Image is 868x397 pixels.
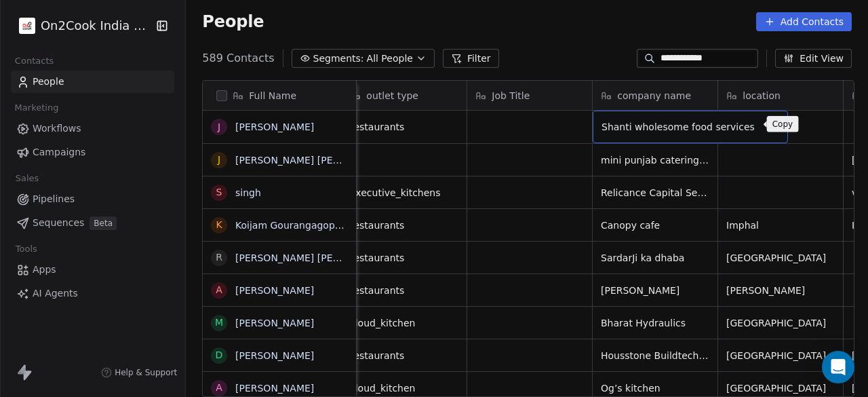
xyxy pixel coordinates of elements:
[601,186,709,200] span: Relicance Capital Services
[601,120,755,134] span: Shanti wholesome food services
[775,49,852,68] button: Edit View
[203,81,356,110] div: Full Name
[11,259,174,281] a: Apps
[216,250,222,265] div: R
[9,98,64,118] span: Marketing
[726,219,835,232] span: Imphal
[350,284,458,297] span: restaurants
[726,316,835,330] span: [GEOGRAPHIC_DATA]
[593,81,717,110] div: company name
[19,18,35,34] img: on2cook%20logo-04%20copy.jpg
[366,89,418,102] span: outlet type
[342,81,467,110] div: outlet type
[9,168,45,189] span: Sales
[350,219,458,232] span: restaurants
[216,381,223,395] div: A
[11,117,174,140] a: Workflows
[617,89,691,102] span: company name
[216,218,222,232] div: K
[33,216,84,230] span: Sequences
[33,286,78,301] span: AI Agents
[216,348,223,362] div: D
[33,192,75,206] span: Pipelines
[215,316,223,330] div: M
[115,367,177,378] span: Help & Support
[33,145,85,159] span: Campaigns
[601,349,709,362] span: Housstone Buildtech [GEOGRAPHIC_DATA]
[235,220,507,231] a: Koijam Gourangagopal [PERSON_NAME] [PERSON_NAME]
[350,251,458,265] span: restaurants
[33,75,64,89] span: People
[350,381,458,395] span: cloud_kitchen
[202,50,274,67] span: 589 Contacts
[202,12,264,32] span: People
[235,187,261,198] a: singh
[16,14,146,37] button: On2Cook India Pvt. Ltd.
[822,351,854,383] div: Open Intercom Messenger
[350,120,458,134] span: restaurants
[33,263,56,277] span: Apps
[235,318,314,328] a: [PERSON_NAME]
[726,381,835,395] span: [GEOGRAPHIC_DATA]
[11,141,174,164] a: Campaigns
[218,153,220,167] div: J
[350,349,458,362] span: restaurants
[218,120,220,134] div: J
[216,185,222,200] div: s
[726,349,835,362] span: [GEOGRAPHIC_DATA]
[601,219,709,232] span: Canopy cafe
[11,188,174,210] a: Pipelines
[601,381,709,395] span: Og’s kitchen
[726,251,835,265] span: [GEOGRAPHIC_DATA]
[235,252,396,263] a: [PERSON_NAME] [PERSON_NAME]
[601,153,709,167] span: mini punjab catering India service pvt ltd
[718,81,843,110] div: location
[235,350,314,361] a: [PERSON_NAME]
[235,121,314,132] a: [PERSON_NAME]
[443,49,499,68] button: Filter
[726,284,835,297] span: [PERSON_NAME]
[313,52,364,66] span: Segments:
[601,284,709,297] span: [PERSON_NAME]
[601,316,709,330] span: Bharat Hydraulics
[235,285,314,296] a: [PERSON_NAME]
[772,119,793,130] p: Copy
[492,89,530,102] span: Job Title
[101,367,177,378] a: Help & Support
[743,89,781,102] span: location
[9,239,43,259] span: Tools
[235,383,314,394] a: [PERSON_NAME]
[216,283,223,297] div: A
[601,251,709,265] span: SardarJi ka dhaba
[235,155,396,166] a: [PERSON_NAME] [PERSON_NAME]
[350,316,458,330] span: cloud_kitchen
[11,212,174,234] a: SequencesBeta
[90,216,117,230] span: Beta
[41,17,153,35] span: On2Cook India Pvt. Ltd.
[367,52,413,66] span: All People
[9,51,60,71] span: Contacts
[11,71,174,93] a: People
[350,186,458,200] span: executive_kitchens
[249,89,296,102] span: Full Name
[756,12,852,31] button: Add Contacts
[33,121,81,136] span: Workflows
[11,282,174,305] a: AI Agents
[467,81,592,110] div: Job Title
